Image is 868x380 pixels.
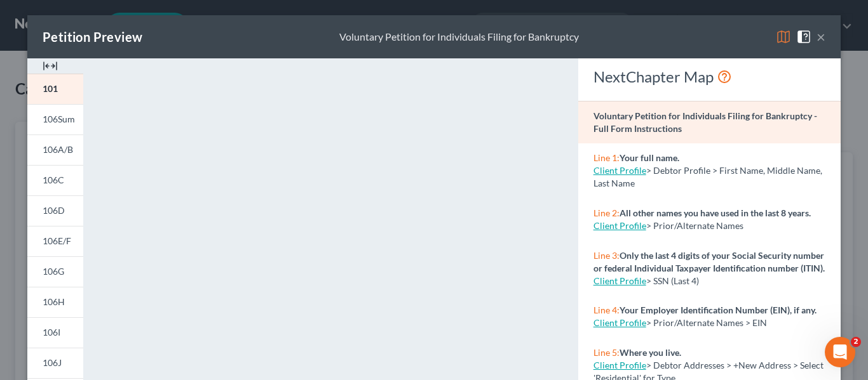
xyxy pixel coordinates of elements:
span: 106G [43,266,64,277]
div: Petition Preview [43,28,142,46]
a: 106G [27,256,83,287]
a: Client Profile [593,360,646,370]
span: 106E/F [43,235,71,246]
button: × [817,29,825,44]
span: > Prior/Alternate Names > EIN [646,317,767,328]
span: 106Sum [43,114,75,124]
iframe: Intercom live chat [825,337,855,367]
a: 106E/F [27,226,83,256]
span: 106C [43,174,64,185]
div: Voluntary Petition for Individuals Filing for Bankruptcy [339,30,579,44]
span: > Prior/Alternate Names [646,220,743,231]
a: 106C [27,165,83,195]
strong: Only the last 4 digits of your Social Security number or federal Individual Taxpayer Identificati... [593,250,825,273]
span: > Debtor Profile > First Name, Middle Name, Last Name [593,165,822,188]
img: map-eea8200ae884c6f1103ae1953ef3d486a96c86aabb227e865a55264e3737af1f.svg [776,29,791,44]
span: 101 [43,83,58,94]
a: 106D [27,195,83,226]
img: help-close-5ba153eb36485ed6c1ea00a893f15db1cb9b99d6cae46e1a8edb6c62d00a1a76.svg [796,29,811,44]
span: Line 5: [593,347,620,358]
span: Line 2: [593,207,620,218]
a: 106H [27,287,83,317]
img: expand-e0f6d898513216a626fdd78e52531dac95497ffd26381d4c15ee2fc46db09dca.svg [43,58,58,74]
span: 106I [43,327,60,337]
span: 2 [851,337,861,347]
span: > SSN (Last 4) [646,275,699,286]
span: Line 4: [593,305,620,315]
strong: All other names you have used in the last 8 years. [620,207,811,218]
span: 106A/B [43,144,73,155]
strong: Where you live. [620,347,681,358]
span: 106J [43,357,62,368]
a: 106J [27,348,83,378]
a: 106Sum [27,104,83,134]
a: Client Profile [593,317,646,328]
strong: Your Employer Identification Number (EIN), if any. [620,305,817,315]
a: Client Profile [593,165,646,176]
a: 101 [27,74,83,104]
a: Client Profile [593,275,646,286]
span: 106D [43,205,65,216]
span: Line 1: [593,152,620,163]
a: 106A/B [27,134,83,165]
a: 106I [27,317,83,348]
span: 106H [43,296,65,307]
strong: Voluntary Petition for Individuals Filing for Bankruptcy - Full Form Instructions [593,110,817,134]
div: NextChapter Map [593,67,825,87]
strong: Your full name. [620,152,679,163]
a: Client Profile [593,220,646,231]
span: Line 3: [593,250,620,261]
